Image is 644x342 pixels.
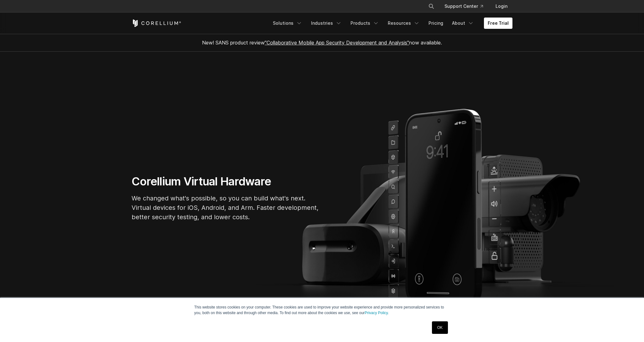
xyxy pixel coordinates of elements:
span: New! SANS product review now available. [202,39,442,46]
a: Resources [384,18,423,29]
a: Privacy Policy. [365,311,389,315]
a: "Collaborative Mobile App Security Development and Analysis" [265,39,409,46]
div: Navigation Menu [421,1,512,12]
a: About [448,18,478,29]
a: Corellium Home [132,19,181,27]
a: Products [347,18,383,29]
a: Login [491,1,512,12]
a: Industries [307,18,345,29]
button: Search [426,1,437,12]
a: Support Center [439,1,488,12]
a: Pricing [425,18,447,29]
p: This website stores cookies on your computer. These cookies are used to improve your website expe... [194,304,450,316]
p: We changed what's possible, so you can build what's next. Virtual devices for iOS, Android, and A... [132,194,319,222]
a: Solutions [269,18,306,29]
h1: Corellium Virtual Hardware [132,174,319,189]
div: Navigation Menu [269,18,512,29]
a: OK [432,321,448,334]
a: Free Trial [484,18,512,29]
